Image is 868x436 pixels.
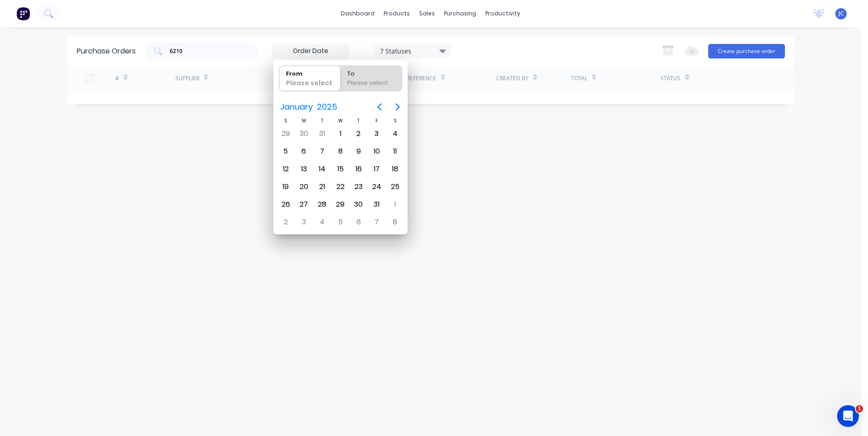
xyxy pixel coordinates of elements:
div: Friday, January 31, 2025 [370,198,384,211]
div: S [386,117,404,125]
div: Monday, January 20, 2025 [297,180,311,194]
span: 2025 [315,99,339,115]
div: T [350,117,368,125]
div: purchasing [439,7,481,20]
div: Wednesday, January 15, 2025 [334,162,347,176]
input: Order Date [272,44,349,58]
div: Created By [496,74,528,82]
button: January2025 [274,99,343,115]
div: Tuesday, February 4, 2025 [315,215,329,229]
div: Thursday, February 6, 2025 [352,215,365,229]
div: Sunday, December 29, 2024 [279,127,292,140]
div: Friday, January 17, 2025 [370,162,384,176]
div: Sunday, January 26, 2025 [279,198,292,211]
div: F [368,117,386,125]
div: Please select [282,78,338,91]
img: Factory [16,7,30,20]
div: Monday, December 30, 2024 [297,127,311,140]
button: Create purchase order [708,44,785,58]
div: Thursday, January 23, 2025 [352,180,365,194]
div: Sunday, January 19, 2025 [279,180,292,194]
span: January [278,99,315,115]
div: # [115,74,119,82]
div: Saturday, February 1, 2025 [388,198,402,211]
div: Wednesday, January 22, 2025 [334,180,347,194]
div: Status [661,74,681,82]
input: Search purchase orders... [169,47,244,56]
div: Tuesday, January 14, 2025 [315,162,329,176]
div: Saturday, February 8, 2025 [388,215,402,229]
div: Supplier [175,74,199,82]
div: Wednesday, February 5, 2025 [334,215,347,229]
div: Thursday, January 30, 2025 [352,198,365,211]
div: Purchase Orders [77,46,136,57]
div: productivity [481,7,525,20]
div: Please select [344,78,399,91]
div: Friday, January 24, 2025 [370,180,384,194]
span: JC [838,10,844,18]
div: Friday, January 3, 2025 [370,127,384,140]
div: Monday, February 3, 2025 [297,215,311,229]
div: Sunday, February 2, 2025 [279,215,292,229]
div: M [295,117,313,125]
div: Thursday, January 2, 2025 [352,127,365,140]
div: Wednesday, January 8, 2025 [334,145,347,158]
div: Thursday, January 9, 2025 [352,145,365,158]
div: products [379,7,414,20]
div: Wednesday, January 29, 2025 [334,198,347,211]
div: S [276,117,295,125]
div: Saturday, January 11, 2025 [388,145,402,158]
button: Previous page [370,98,389,116]
div: Thursday, January 16, 2025 [352,162,365,176]
div: sales [414,7,439,20]
div: Sunday, January 12, 2025 [279,162,292,176]
div: Wednesday, January 1, 2025 [334,127,347,140]
div: Saturday, January 4, 2025 [388,127,402,140]
div: T [313,117,331,125]
div: Friday, January 10, 2025 [370,145,384,158]
div: Monday, January 13, 2025 [297,162,311,176]
div: Tuesday, January 7, 2025 [315,145,329,158]
div: Monday, January 6, 2025 [297,145,311,158]
div: Saturday, January 25, 2025 [388,180,402,194]
div: Total [571,74,587,82]
div: Tuesday, January 28, 2025 [315,198,329,211]
div: From [282,66,338,78]
button: Next page [389,98,407,116]
span: 1 [856,405,863,412]
iframe: Intercom live chat [837,405,859,427]
div: 7 Statuses [380,46,445,55]
div: Saturday, January 18, 2025 [388,162,402,176]
div: Monday, January 27, 2025 [297,198,311,211]
div: W [331,117,350,125]
a: dashboard [336,7,379,20]
div: Tuesday, January 21, 2025 [315,180,329,194]
div: Friday, February 7, 2025 [370,215,384,229]
div: Reference [407,74,436,82]
div: To [344,66,399,78]
div: Tuesday, December 31, 2024 [315,127,329,140]
div: Sunday, January 5, 2025 [279,145,292,158]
